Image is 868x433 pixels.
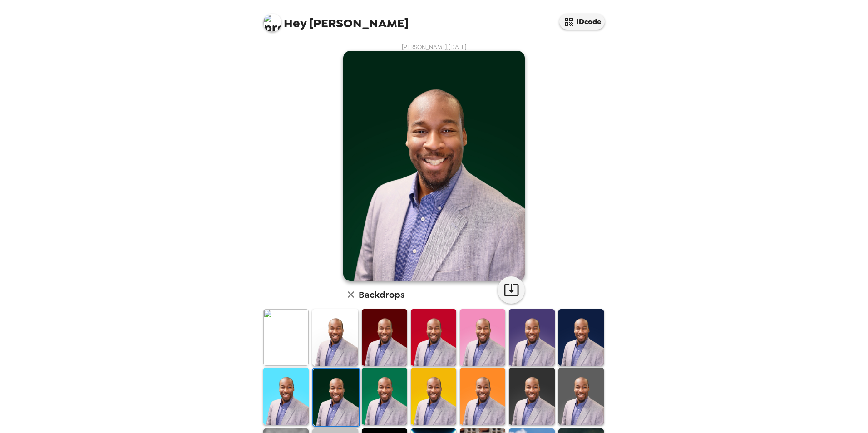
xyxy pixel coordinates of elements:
span: [PERSON_NAME] , [DATE] [402,43,467,51]
span: [PERSON_NAME] [263,9,409,30]
img: user [343,51,525,281]
span: Hey [284,15,306,31]
img: profile pic [263,14,281,32]
img: Original [263,309,309,366]
h6: Backdrops [359,287,404,302]
button: IDcode [559,14,605,30]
